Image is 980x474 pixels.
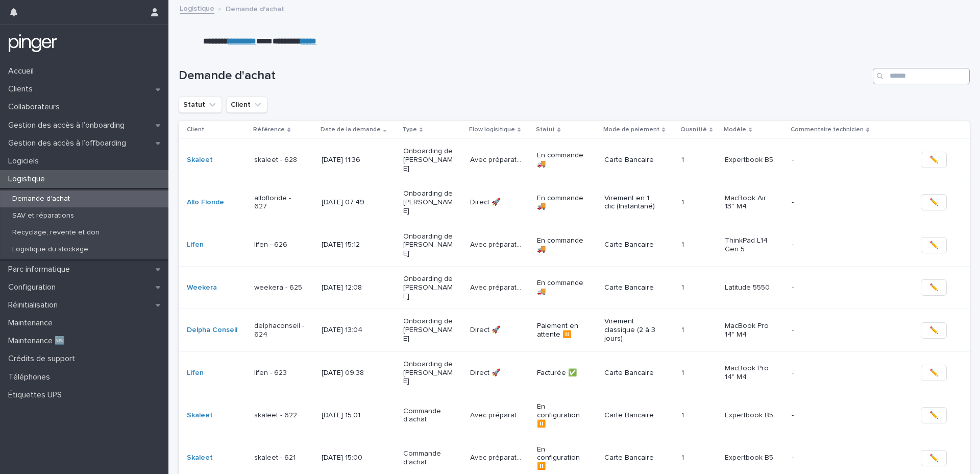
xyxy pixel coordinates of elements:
p: Flow logisitique [469,124,515,135]
button: ✏️ [921,450,947,466]
a: Skaleet [187,156,213,164]
span: ✏️ [929,325,938,336]
p: Maintenance 🆕 [4,336,73,346]
a: Skaleet [187,411,213,420]
p: lifen - 623 [254,369,305,377]
p: Onboarding de [PERSON_NAME] [403,360,454,386]
p: Commande d'achat [403,407,454,424]
input: Search [873,68,970,84]
p: - [792,369,894,377]
p: 1 [681,324,686,335]
p: [DATE] 12:08 [322,283,373,292]
p: delphaconseil - 624 [254,322,305,339]
p: 1 [681,367,686,377]
p: [DATE] 07:49 [322,198,373,207]
a: Lifen [187,241,204,249]
p: Logistique [4,174,53,184]
p: allofloride - 627 [254,194,305,211]
tr: Lifen lifen - 623[DATE] 09:38Onboarding de [PERSON_NAME]Direct 🚀Direct 🚀 Facturée ✅Carte Bancaire... [179,351,970,394]
p: Avec préparation 🛠️ [470,452,523,462]
p: Collaborateurs [4,102,68,112]
p: Onboarding de [PERSON_NAME] [403,189,454,215]
span: ✏️ [929,155,938,165]
h1: Demande d'achat [179,68,869,83]
button: ✏️ [921,152,947,168]
p: Virement classique (2 à 3 jours) [604,317,655,343]
a: Lifen [187,369,204,377]
p: skaleet - 622 [254,411,305,420]
p: Paiement en attente ⏸️ [537,322,588,339]
tr: Weekera weekera - 625[DATE] 12:08Onboarding de [PERSON_NAME]Avec préparation 🛠️Avec préparation 🛠... [179,267,970,309]
tr: Delpha Conseil delphaconseil - 624[DATE] 13:04Onboarding de [PERSON_NAME]Direct 🚀Direct 🚀 Paiemen... [179,309,970,351]
p: Date de la demande [321,124,381,135]
p: Onboarding de [PERSON_NAME] [403,275,454,300]
p: [DATE] 15:12 [322,241,373,249]
p: Direct 🚀 [470,324,502,335]
p: MacBook Air 13'' M4 [725,194,776,211]
p: - [792,454,894,462]
p: - [792,241,894,249]
p: [DATE] 11:36 [322,156,373,164]
p: - [792,198,894,207]
span: ✏️ [929,197,938,207]
p: Latitude 5550 [725,283,776,292]
p: SAV et réparations [4,211,82,220]
p: - [792,326,894,335]
p: Expertbook B5 [725,454,776,462]
tr: Skaleet skaleet - 628[DATE] 11:36Onboarding de [PERSON_NAME]Avec préparation 🛠️Avec préparation 🛠... [179,138,970,181]
p: [DATE] 15:01 [322,411,373,420]
p: Expertbook B5 [725,411,776,420]
p: Quantité [680,124,707,135]
p: Statut [536,124,555,135]
p: - [792,156,894,164]
p: Type [402,124,417,135]
p: En configuration ⏸️ [537,445,588,471]
a: Logistique [180,2,214,14]
a: Delpha Conseil [187,326,237,335]
p: MacBook Pro 14" M4 [725,322,776,339]
p: Commentaire technicien [791,124,864,135]
p: Modèle [724,124,746,135]
button: ✏️ [921,194,947,210]
p: Référence [253,124,285,135]
p: Maintenance [4,318,61,328]
p: En commande 🚚​ [537,236,588,254]
p: Clients [4,84,41,94]
p: Onboarding de [PERSON_NAME] [403,147,454,173]
tr: Lifen lifen - 626[DATE] 15:12Onboarding de [PERSON_NAME]Avec préparation 🛠️Avec préparation 🛠️ En... [179,224,970,266]
span: ✏️ [929,240,938,250]
a: Skaleet [187,454,213,462]
span: ✏️ [929,453,938,463]
p: Facturée ✅ [537,369,588,377]
p: MacBook Pro 14" M4 [725,364,776,382]
p: [DATE] 13:04 [322,326,373,335]
p: Logistique du stockage [4,245,96,254]
p: Carte Bancaire [604,411,655,420]
p: weekera - 625 [254,283,305,292]
p: 1 [681,196,686,207]
p: Réinitialisation [4,300,66,310]
p: Gestion des accès à l’offboarding [4,138,134,148]
p: Onboarding de [PERSON_NAME] [403,232,454,258]
p: Avec préparation 🛠️ [470,281,523,292]
p: - [792,411,894,420]
p: 1 [681,154,686,164]
p: Parc informatique [4,265,78,274]
button: ✏️ [921,279,947,296]
p: En configuration ⏸️ [537,402,588,428]
p: Carte Bancaire [604,283,655,292]
p: Carte Bancaire [604,241,655,249]
p: En commande 🚚​ [537,194,588,211]
p: Demande d'achat [4,195,78,203]
p: [DATE] 15:00 [322,454,373,462]
span: ✏️ [929,282,938,293]
p: Carte Bancaire [604,156,655,164]
button: ✏️ [921,322,947,339]
p: lifen - 626 [254,241,305,249]
p: Avec préparation 🛠️ [470,239,523,249]
p: Configuration [4,282,64,292]
button: Client [226,97,267,113]
p: skaleet - 621 [254,454,305,462]
tr: Allo Floride allofloride - 627[DATE] 07:49Onboarding de [PERSON_NAME]Direct 🚀Direct 🚀 En commande... [179,181,970,224]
